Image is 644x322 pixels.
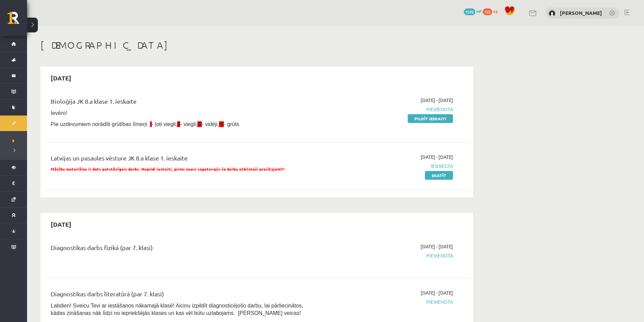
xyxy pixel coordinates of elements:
[177,121,180,127] span: II
[493,8,498,14] span: xp
[51,243,315,255] div: Diagnostikas darbs fizikā (par 7. klasi)
[421,153,453,160] span: [DATE] - [DATE]
[464,8,475,15] span: 1572
[51,303,303,316] span: Labdien! Sveicu Tevi ar iestāšanos nākamajā klasē! Aicinu izpildīt diagnosticējošo darbu, lai pār...
[476,8,482,14] span: mP
[7,12,27,29] a: Rīgas 1. Tālmācības vidusskola
[326,252,453,259] span: Pievienota
[51,166,285,172] span: Mācību materiālos ir dots patstāvīgais darbs. Nepildi ieskaiti, pirms neesi sagatavojis šo darbu ...
[483,8,501,14] a: 735 xp
[326,298,453,305] span: Pievienota
[326,106,453,113] span: Pievienota
[421,243,453,250] span: [DATE] - [DATE]
[219,121,224,127] span: IV
[408,114,453,123] a: Pildīt ieskaiti
[51,289,315,302] div: Diagnostikas darbs literatūrā (par 7. klasi)
[421,289,453,296] span: [DATE] - [DATE]
[51,110,67,116] span: Ievēro!
[51,121,239,127] span: Pie uzdevumiem norādīti grūtības līmeņi : - ļoti viegli, - viegli, - vidēji, - grūts
[464,8,482,14] a: 1572 mP
[44,70,78,86] h2: [DATE]
[425,171,453,180] a: Skatīt
[197,121,202,127] span: III
[51,97,315,109] div: Bioloģija JK 8.a klase 1. ieskaite
[326,163,453,170] span: Iesniegta
[421,97,453,104] span: [DATE] - [DATE]
[483,8,492,15] span: 735
[150,121,151,127] span: I
[41,40,473,51] h1: [DEMOGRAPHIC_DATA]
[51,153,315,166] div: Latvijas un pasaules vēsture JK 8.a klase 1. ieskaite
[44,216,78,232] h2: [DATE]
[560,9,602,16] a: [PERSON_NAME]
[549,10,555,17] img: Eduards Mārcis Ulmanis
